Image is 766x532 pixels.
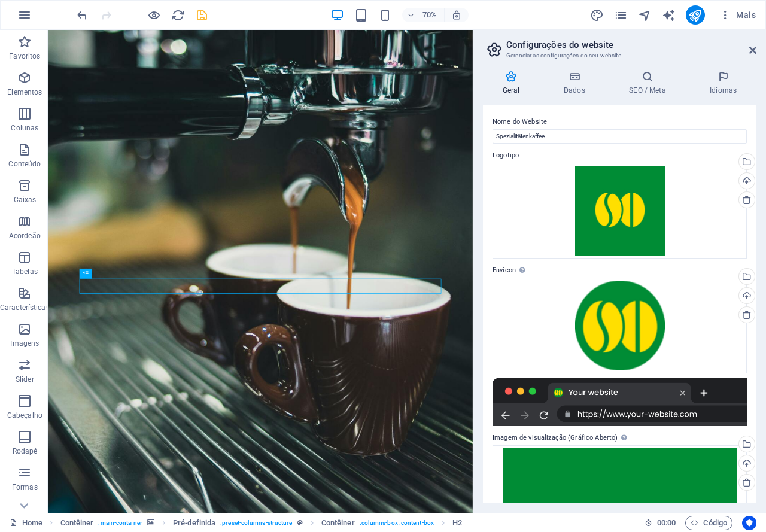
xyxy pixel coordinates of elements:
p: Conteúdo [8,159,41,169]
button: pages [614,8,628,22]
input: Nome... [493,129,747,144]
button: reload [171,8,185,22]
h6: 70% [420,8,439,22]
h3: Gerenciar as configurações do seu website [506,50,732,61]
h4: Geral [483,71,544,96]
button: Código [685,516,732,530]
span: Clique para selecionar. Clique duas vezes para editar [321,516,355,530]
span: . preset-columns-structure [220,516,292,530]
span: Clique para selecionar. Clique duas vezes para editar [452,516,462,530]
button: Clique aqui para sair do modo de visualização e continuar editando [147,8,161,22]
i: Páginas (Ctrl+Alt+S) [614,8,628,22]
button: Usercentrics [742,516,756,530]
span: Clique para selecionar. Clique duas vezes para editar [173,516,215,530]
span: . columns-box .content-box [360,516,434,530]
i: Publicar [688,8,702,22]
h2: Configurações do website [506,39,756,50]
p: Tabelas [12,267,38,276]
span: 00 00 [657,516,676,530]
i: Navegador [638,8,652,22]
p: Rodapé [13,446,38,456]
button: Mais [715,5,761,25]
h4: SEO / Meta [610,71,691,96]
div: favicon-2wO1a0iJvZac2YpsAnYdsQ-o730yU3DnXqZ30r5klRxng.png [493,278,747,373]
p: Slider [16,375,34,384]
a: Clique para cancelar a seleção. Clique duas vezes para abrir as Páginas [10,516,42,530]
span: Código [691,516,727,530]
p: Formas [12,482,38,492]
span: : [665,518,667,527]
div: LogoGuiadeCafs-G9_-kVUTopdbapgI4nb1vA.jpg [493,163,747,259]
span: . main-container [98,516,142,530]
button: text_generator [662,8,676,22]
h6: Tempo de sessão [645,516,676,530]
p: Colunas [11,123,38,133]
i: Design (Ctrl+Alt+Y) [590,8,604,22]
button: undo [75,8,89,22]
button: save [194,8,209,22]
i: Ao redimensionar, ajusta automaticamente o nível de zoom para caber no dispositivo escolhido. [451,10,462,20]
i: Este elemento é uma predefinição personalizável [297,519,303,526]
i: Este elemento contém um plano de fundo [147,519,154,526]
span: Clique para selecionar. Clique duas vezes para editar [60,516,94,530]
i: AI Writer [662,8,676,22]
p: Cabeçalho [7,411,42,420]
nav: breadcrumb [60,516,463,530]
p: Caixas [14,195,37,205]
button: navigator [638,8,652,22]
button: 70% [402,8,445,22]
label: Imagem de visualização (Gráfico Aberto) [493,431,747,445]
h4: Dados [544,71,609,96]
button: publish [686,5,705,25]
label: Logotipo [493,148,747,163]
span: Mais [719,9,756,21]
h4: Idiomas [690,71,756,96]
label: Favicon [493,263,747,278]
p: Favoritos [9,51,40,61]
p: Elementos [7,87,42,97]
p: Imagens [10,339,39,348]
i: Desfazer: Mudar favicon (Ctrl+Z) [75,8,89,22]
label: Nome do Website [493,115,747,129]
button: design [590,8,604,22]
p: Acordeão [9,231,41,241]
